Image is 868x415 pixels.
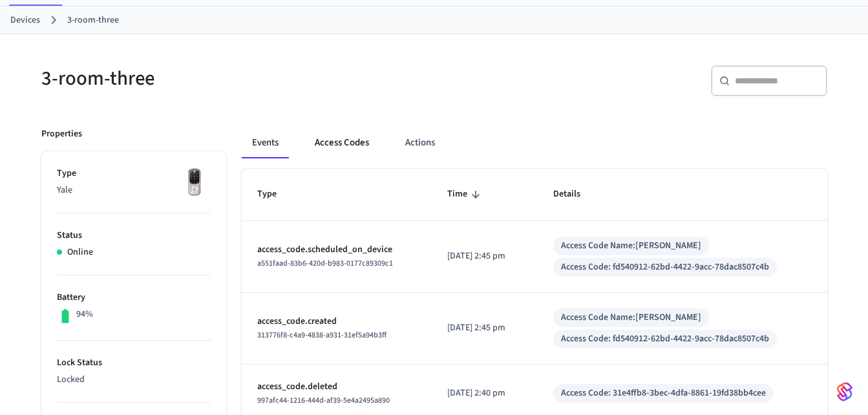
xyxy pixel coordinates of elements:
[447,387,522,400] p: [DATE] 2:40 pm
[447,250,522,263] p: [DATE] 2:45 pm
[242,127,289,158] button: Events
[10,14,40,27] a: Devices
[57,356,211,370] p: Lock Status
[57,167,211,180] p: Type
[561,239,701,253] div: Access Code Name: [PERSON_NAME]
[57,291,211,304] p: Battery
[837,381,852,402] img: SeamLogoGradient.69752ec5.svg
[257,184,293,204] span: Type
[57,229,211,242] p: Status
[257,330,386,341] span: 313776f8-c4a9-4838-a931-31ef5a94b3ff
[41,127,82,141] p: Properties
[561,387,766,400] div: Access Code: 31e4ffb8-3bec-4dfa-8861-19fd38bb4cee
[242,127,827,158] div: ant example
[447,184,484,204] span: Time
[447,321,522,335] p: [DATE] 2:45 pm
[178,167,211,199] img: Yale Assure Touchscreen Wifi Smart Lock, Satin Nickel, Front
[561,261,769,274] div: Access Code: fd540912-62bd-4422-9acc-78dac8507c4b
[395,127,445,158] button: Actions
[304,127,379,158] button: Access Codes
[553,184,597,204] span: Details
[67,246,93,259] p: Online
[257,258,393,269] span: a551faad-83b6-420d-b983-0177c89309c1
[257,315,416,328] p: access_code.created
[41,65,427,92] h5: 3-room-three
[67,14,119,27] a: 3-room-three
[257,243,416,257] p: access_code.scheduled_on_device
[257,380,416,394] p: access_code.deleted
[561,311,701,325] div: Access Code Name: [PERSON_NAME]
[257,395,390,406] span: 997afc44-1216-444d-af39-5e4a2495a890
[57,373,211,387] p: Locked
[57,184,211,197] p: Yale
[561,332,769,346] div: Access Code: fd540912-62bd-4422-9acc-78dac8507c4b
[76,308,93,321] p: 94%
